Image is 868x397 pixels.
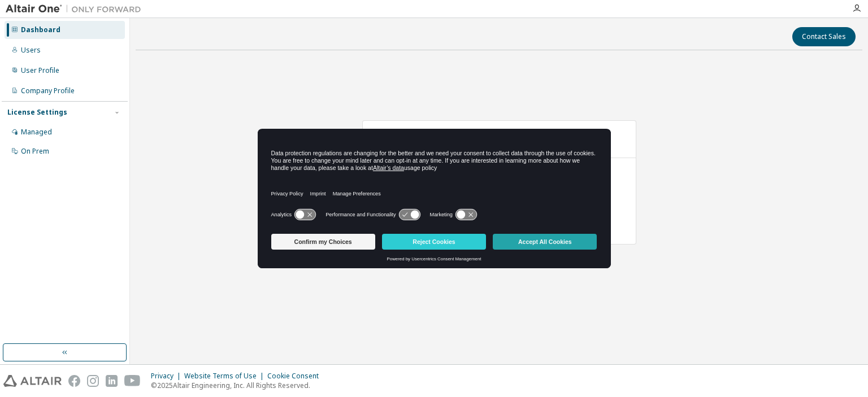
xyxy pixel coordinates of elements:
div: Website Terms of Use [184,372,267,381]
div: On Prem [21,147,49,156]
div: License Settings [7,108,67,117]
img: linkedin.svg [106,375,118,387]
img: facebook.svg [68,375,80,387]
img: youtube.svg [124,375,141,387]
img: altair_logo.svg [3,375,62,387]
div: Cookie Consent [267,372,325,381]
div: Company Profile [21,86,75,95]
div: Dashboard [21,25,60,34]
img: Altair One [6,3,147,15]
button: Contact Sales [792,27,856,46]
span: AU Enterprise Suite [370,126,446,138]
div: Users [21,46,41,55]
div: Privacy [151,372,184,381]
div: Managed [21,128,52,137]
p: © 2025 Altair Engineering, Inc. All Rights Reserved. [151,381,325,390]
img: instagram.svg [87,375,99,387]
div: User Profile [21,66,59,75]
